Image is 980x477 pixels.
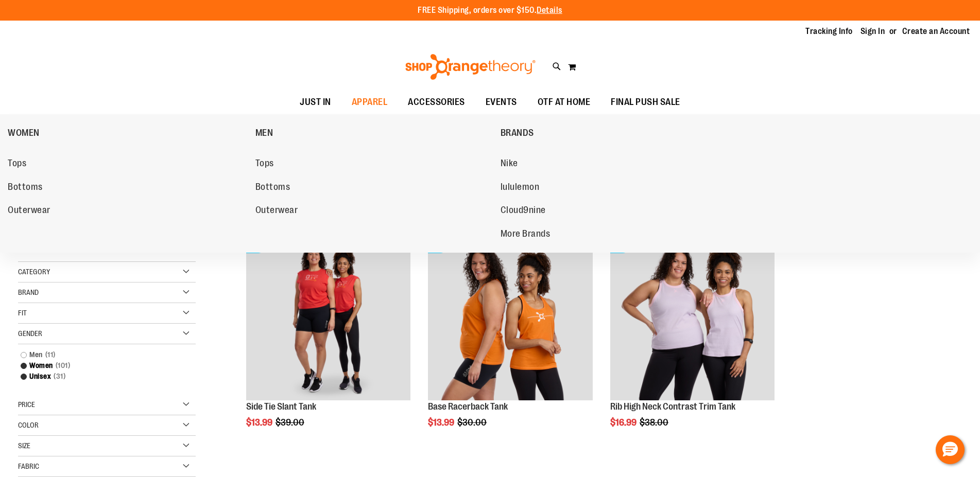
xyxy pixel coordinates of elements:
span: 101 [53,360,73,371]
span: JUST IN [300,91,331,114]
a: Tops [255,154,490,173]
span: 31 [51,371,68,382]
span: $13.99 [428,417,456,428]
a: Outerwear [255,201,490,220]
span: MEN [255,128,273,140]
span: Outerwear [8,205,50,218]
span: EVENTS [486,91,517,114]
a: Base Racerback Tank [428,401,508,412]
span: OTF AT HOME [538,91,591,114]
span: APPAREL [352,91,388,114]
span: Color [18,421,39,429]
a: Rib High Neck Contrast Trim Tank [610,401,735,412]
a: Create an Account [902,26,970,37]
span: $39.00 [276,417,306,428]
a: EVENTS [475,91,527,114]
a: MEN [255,119,495,146]
span: Gender [18,329,42,338]
span: More Brands [501,228,551,241]
a: JUST IN [289,91,341,114]
a: Side Tie Slant TankSALE [246,236,410,401]
span: Tops [8,158,26,171]
a: Men11 [15,349,186,360]
span: WOMEN [8,128,40,140]
span: Outerwear [255,205,298,218]
div: product [241,231,416,453]
button: Hello, have a question? Let’s chat. [936,435,965,464]
span: $30.00 [457,417,488,428]
span: FINAL PUSH SALE [611,91,680,114]
a: Details [537,6,562,15]
a: FINAL PUSH SALE [600,91,691,114]
a: Side Tie Slant Tank [246,401,316,412]
span: $16.99 [610,417,638,428]
a: Tracking Info [805,26,853,37]
a: OTF AT HOME [527,91,601,114]
div: product [605,231,780,453]
img: Rib Tank w/ Contrast Binding primary image [610,236,775,400]
span: Fabric [18,462,39,470]
span: BRANDS [501,128,534,140]
a: WOMEN [8,119,250,146]
p: FREE Shipping, orders over $150. [418,5,562,16]
span: 11 [43,349,58,360]
a: APPAREL [341,91,398,114]
img: Shop Orangetheory [404,54,537,80]
div: product [423,231,597,453]
span: ACCESSORIES [408,91,465,114]
span: $13.99 [246,417,274,428]
span: Cloud9nine [501,205,546,218]
a: BRANDS [501,119,743,146]
img: Base Racerback Tank [428,236,592,400]
a: Base Racerback TankSALE [428,236,592,401]
span: Nike [501,158,518,171]
span: Fit [18,309,27,317]
a: Bottoms [255,178,490,197]
span: Size [18,441,30,450]
a: Sign In [861,26,885,37]
span: lululemon [501,182,540,195]
a: ACCESSORIES [398,91,475,114]
span: Bottoms [8,182,43,195]
span: Tops [255,158,274,171]
span: Category [18,268,50,276]
a: Women101 [15,360,186,371]
a: Rib Tank w/ Contrast Binding primary imageSALE [610,236,775,401]
span: Price [18,400,35,409]
span: $38.00 [640,417,670,428]
span: Brand [18,288,39,296]
span: Bottoms [255,182,290,195]
a: Unisex31 [15,371,186,382]
img: Side Tie Slant Tank [246,236,410,400]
